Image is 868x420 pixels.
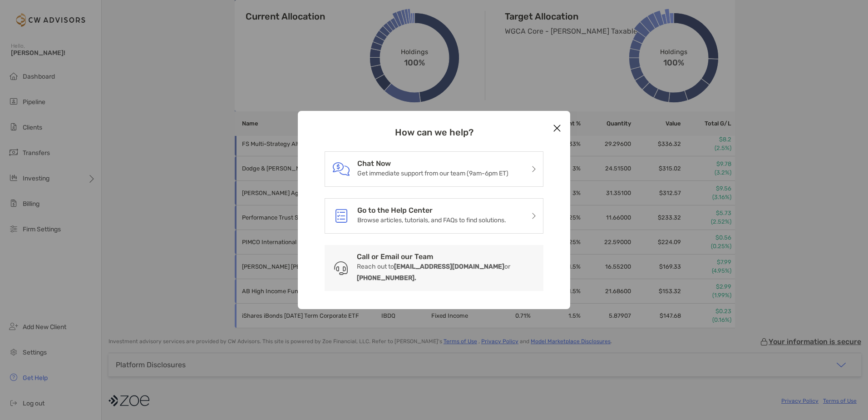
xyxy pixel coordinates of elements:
[357,261,536,284] p: Reach out to or
[357,252,536,261] h3: Call or Email our Team
[325,127,543,138] h3: How can we help?
[357,159,508,168] h3: Chat Now
[357,168,508,179] p: Get immediate support from our team (9am-6pm ET)
[357,206,506,215] h3: Go to the Help Center
[550,122,564,135] button: Close modal
[357,274,416,282] b: [PHONE_NUMBER].
[394,263,504,270] b: [EMAIL_ADDRESS][DOMAIN_NAME]
[357,215,506,226] p: Browse articles, tutorials, and FAQs to find solutions.
[357,206,506,226] a: Go to the Help CenterBrowse articles, tutorials, and FAQs to find solutions.
[298,111,570,309] div: modal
